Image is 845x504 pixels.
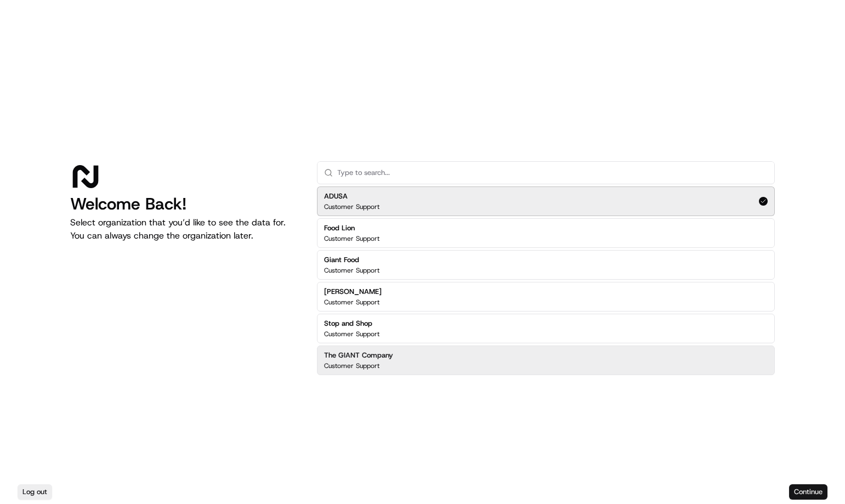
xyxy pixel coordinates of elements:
[18,484,52,500] button: Log out
[324,350,393,360] h2: The GIANT Company
[337,162,768,184] input: Type to search...
[324,234,379,243] p: Customer Support
[324,330,379,338] p: Customer Support
[324,287,382,297] h2: [PERSON_NAME]
[324,191,379,201] h2: ADUSA
[324,298,379,307] p: Customer Support
[789,484,827,500] button: Continue
[324,202,379,211] p: Customer Support
[70,216,299,242] p: Select organization that you’d like to see the data for. You can always change the organization l...
[324,255,379,265] h2: Giant Food
[324,266,379,275] p: Customer Support
[317,184,775,377] div: Suggestions
[324,319,379,329] h2: Stop and Shop
[70,194,299,214] h1: Welcome Back!
[324,223,379,233] h2: Food Lion
[324,361,379,370] p: Customer Support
